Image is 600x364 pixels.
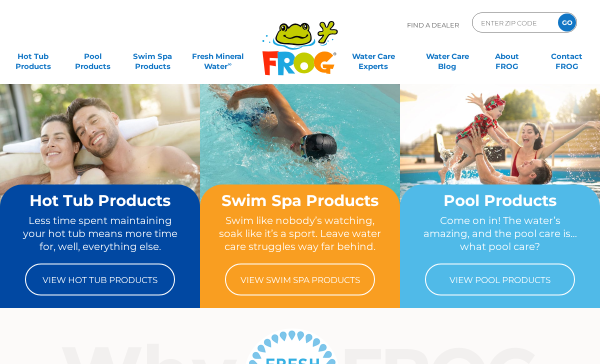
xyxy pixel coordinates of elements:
[424,46,471,66] a: Water CareBlog
[335,46,411,66] a: Water CareExperts
[543,46,590,66] a: ContactFROG
[480,15,547,30] input: Zip Code Form
[400,83,600,233] img: home-banner-pool-short
[558,13,576,31] input: GO
[227,60,231,67] sup: ∞
[484,46,530,66] a: AboutFROG
[69,46,116,66] a: PoolProducts
[200,83,400,233] img: home-banner-swim-spa-short
[225,263,375,295] a: View Swim Spa Products
[19,214,181,253] p: Less time spent maintaining your hot tub means more time for, well, everything else.
[129,46,176,66] a: Swim SpaProducts
[407,12,459,37] p: Find A Dealer
[419,192,581,209] h2: Pool Products
[19,192,181,209] h2: Hot Tub Products
[425,263,575,295] a: View Pool Products
[25,263,175,295] a: View Hot Tub Products
[419,214,581,253] p: Come on in! The water’s amazing, and the pool care is… what pool care?
[10,46,56,66] a: Hot TubProducts
[189,46,247,66] a: Fresh MineralWater∞
[219,214,381,253] p: Swim like nobody’s watching, soak like it’s a sport. Leave water care struggles way far behind.
[219,192,381,209] h2: Swim Spa Products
